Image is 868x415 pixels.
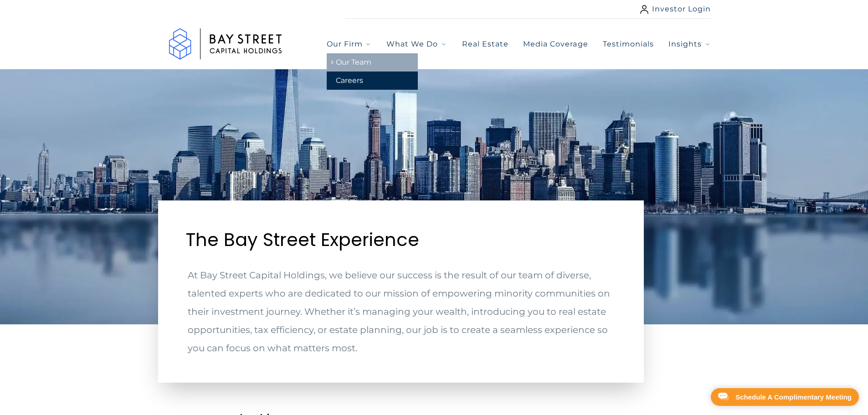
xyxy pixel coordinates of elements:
[327,72,418,90] a: Careers
[640,5,648,14] img: user icon
[386,39,438,50] span: What We Do
[735,394,852,400] div: Schedule A Complimentary Meeting
[327,39,372,50] button: Our Firm
[668,39,702,50] span: Insights
[668,39,711,50] button: Insights
[157,19,294,69] img: Logo
[603,39,654,50] a: Testimonials
[640,4,711,15] a: Investor Login
[327,53,418,72] a: Our Team
[462,39,508,50] a: Real Estate
[327,53,418,90] div: Our Firm
[327,39,363,50] span: Our Firm
[523,39,588,50] a: Media Coverage
[157,19,294,69] a: Go to home page
[386,39,447,50] button: What We Do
